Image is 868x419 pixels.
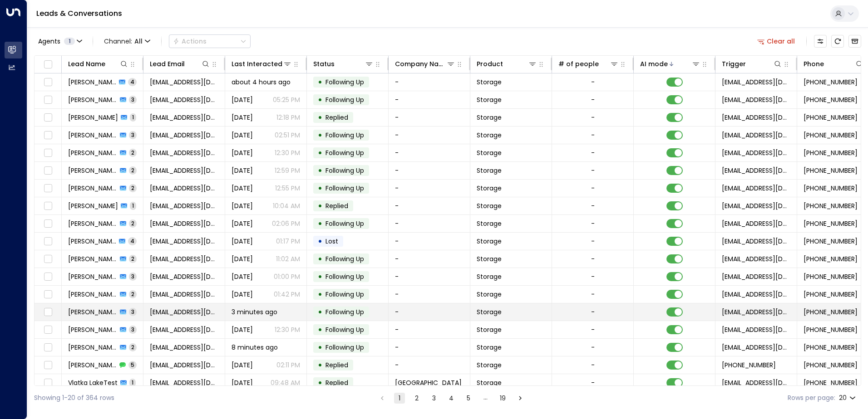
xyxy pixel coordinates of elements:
div: AI mode [640,58,700,69]
span: 2 [129,149,137,156]
span: Storage [477,272,502,281]
span: Channel: [100,35,154,48]
span: leads@space-station.co.uk [722,184,790,193]
span: Toggle select row [42,271,54,283]
p: 01:17 PM [276,237,300,246]
td: - [389,180,470,197]
td: - [389,233,470,250]
span: 4 [128,237,137,245]
div: • [318,340,322,355]
button: Go to page 2 [411,393,422,404]
span: 3 [129,96,137,103]
div: Showing 1-20 of 364 rows [34,393,114,403]
div: • [318,216,322,231]
span: Jessica Millington [68,219,117,228]
span: tonymax33@hotmail.com [150,272,218,281]
span: 2 [129,343,137,351]
span: Toggle select row [42,377,54,389]
td: - [389,303,470,321]
span: Toggle select row [42,236,54,247]
span: leads@space-station.co.uk [722,272,790,281]
div: - [591,113,595,122]
span: 3 [129,273,137,280]
span: malkietkaursingh@outlook.com [150,361,218,370]
div: • [318,322,322,337]
span: Sep 23, 2025 [232,237,253,246]
button: page 1 [394,393,405,404]
span: leads@space-station.co.uk [722,325,790,334]
div: AI mode [640,58,668,69]
span: keziah96@icloud.com [150,325,218,334]
div: • [318,287,322,302]
td: - [389,339,470,356]
div: Product [477,58,503,69]
span: leads@space-station.co.uk [722,113,790,122]
span: vlatka.lake@space-station.co.uk [150,378,218,387]
span: Following Up [325,131,364,140]
div: - [591,201,595,210]
span: dondre.white76@gmail.com [150,166,218,175]
p: 12:55 PM [275,184,300,193]
span: +447581324732 [804,272,858,281]
span: Amy Watts [68,254,117,263]
div: 20 [839,391,858,404]
span: +447758804004 [804,78,858,87]
span: Following Up [325,95,364,104]
span: +447966708533 [804,184,858,193]
button: Go to page 3 [429,393,439,404]
span: +447498997481 [804,325,858,334]
div: - [591,307,595,317]
button: Go to page 5 [463,393,474,404]
div: • [318,375,322,390]
span: Replied [325,378,348,387]
p: 02:51 PM [275,131,300,140]
span: 2 [129,255,137,263]
button: Archived Leads [848,35,861,48]
div: Last Interacted [232,58,282,69]
span: Toggle select row [42,130,54,141]
span: 2 [129,290,137,298]
span: Following Up [325,78,364,87]
span: Toggle select row [42,147,54,159]
p: 02:06 PM [272,219,300,228]
span: +447459340386 [804,113,858,122]
div: • [318,198,322,214]
span: 8 minutes ago [232,343,278,352]
span: Toggle select all [42,59,54,70]
div: • [318,234,322,249]
div: - [591,219,595,228]
span: Storage [477,78,502,87]
td: - [389,250,470,268]
span: aaqilkhan51@outlook.com [150,95,218,104]
span: Storage [477,254,502,263]
div: - [591,290,595,299]
td: - [389,268,470,285]
span: Storage [477,148,502,157]
span: 3 [129,326,137,333]
span: leads@space-station.co.uk [722,237,790,246]
span: Toggle select row [42,342,54,353]
span: Keziah Darbah [68,325,117,334]
div: - [591,184,595,193]
button: Go to page 4 [446,393,457,404]
span: Storage [477,237,502,246]
span: Yesterday [232,219,253,228]
div: Actions [173,37,207,45]
div: • [318,74,322,90]
span: leads@space-station.co.uk [722,378,790,387]
span: alirezavosoughi@yahoo.com [150,201,218,210]
span: Toggle select row [42,253,54,265]
div: • [318,163,322,178]
span: nicky_ng18@hotmail.com [150,290,218,299]
span: +447253652142 [804,307,858,317]
span: 1 [130,202,136,209]
span: leads@space-station.co.uk [722,148,790,157]
span: mariachauhan79@gmail.com [150,131,218,140]
span: 2 [129,166,137,174]
span: +447858375145 [804,254,858,263]
label: Rows per page: [788,393,835,403]
span: leads@space-station.co.uk [722,219,790,228]
span: 1 [64,38,75,45]
span: Storage [477,361,502,370]
span: Replied [325,201,348,210]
